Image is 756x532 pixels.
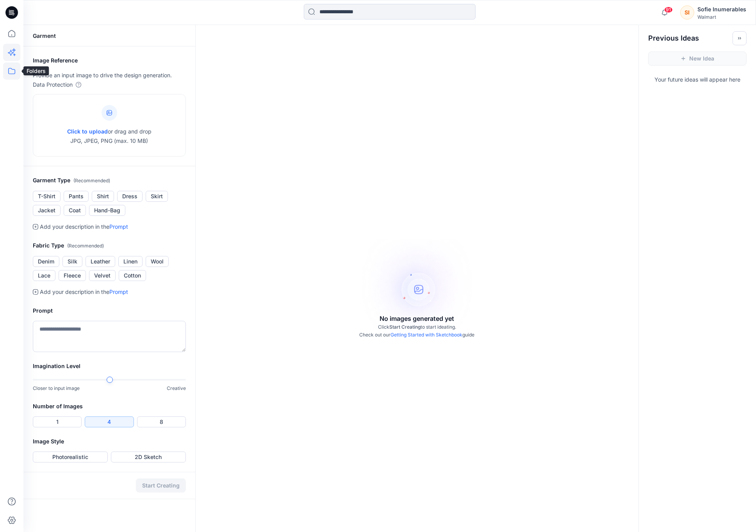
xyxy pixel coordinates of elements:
h2: Prompt [33,306,186,315]
p: or drag and drop JPG, JPEG, PNG (max. 10 MB) [67,127,152,146]
button: Silk [62,256,82,267]
button: Velvet [89,270,116,281]
button: T-Shirt [33,191,61,202]
button: Hand-Bag [89,205,125,216]
button: 8 [137,416,186,427]
p: Add your description in the [40,287,128,297]
div: Walmart [697,14,746,20]
h2: Imagination Level [33,361,186,371]
h2: Image Style [33,437,186,446]
button: Fleece [59,270,86,281]
button: Wool [146,256,169,267]
p: No images generated yet [380,314,455,323]
p: Add your description in the [40,222,128,231]
a: Getting Started with Sketchbook [391,332,463,338]
div: Sofie Inumerables [697,5,746,14]
p: Provide an input image to drive the design generation. [33,71,186,80]
p: Click to start ideating. Check out our guide [360,323,475,339]
h2: Previous Ideas [648,34,699,43]
button: Lace [33,270,55,281]
button: Photorealistic [33,452,108,463]
button: 1 [33,416,82,427]
button: Cotton [119,270,146,281]
button: Denim [33,256,59,267]
h2: Garment Type [33,176,186,185]
a: Prompt [109,288,128,295]
button: Leather [86,256,115,267]
button: Pants [64,191,89,202]
button: Shirt [92,191,114,202]
h2: Image Reference [33,56,186,65]
p: Your future ideas will appear here [639,72,756,84]
button: 4 [85,416,134,427]
p: Creative [167,384,186,392]
button: Toggle idea bar [733,31,747,45]
a: Prompt [109,223,128,230]
p: Data Protection [33,80,73,89]
span: ( Recommended ) [67,243,104,249]
button: Skirt [146,191,168,202]
button: 2D Sketch [111,452,186,463]
h2: Fabric Type [33,241,186,251]
button: Dress [117,191,143,202]
button: Jacket [33,205,61,216]
button: Linen [118,256,143,267]
div: SI [680,5,694,20]
span: Click to upload [67,128,108,135]
span: Start Creating [389,324,421,330]
p: Closer to input image [33,384,80,392]
h2: Number of Images [33,402,186,411]
span: 91 [664,7,673,13]
span: ( Recommended ) [73,178,110,183]
button: Coat [64,205,86,216]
